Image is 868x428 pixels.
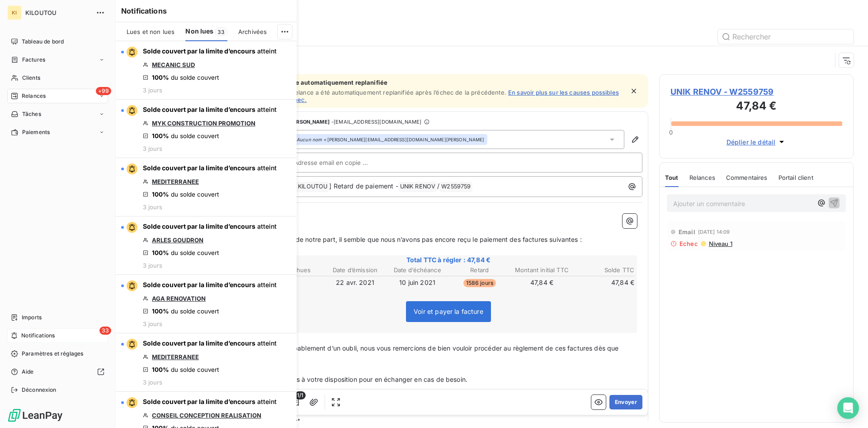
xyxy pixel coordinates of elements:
[152,308,169,315] span: 100%
[96,87,111,95] span: +99
[116,275,297,333] button: Solde couvert par la limite d’encours atteintAGA RENOVATION100% du solde couvert3 jours
[7,365,108,379] a: Aide
[152,236,203,244] a: ARLES GOUDRON
[116,41,297,100] button: Solde couvert par la limite d’encours atteintMECANIC SUD100% du solde couvert3 jours
[22,110,41,118] span: Tâches
[665,174,679,181] span: Tout
[718,29,854,44] input: Rechercher
[22,368,34,376] span: Aide
[511,265,573,275] th: Montant initial TTC
[171,366,219,373] span: du solde couvert
[171,308,219,315] span: du solde couvert
[116,216,297,275] button: Solde couvert par la limite d’encours atteintARLES GOUDRON100% du solde couvert3 jours
[275,89,506,96] span: Cette relance a été automatiquement replanifiée après l’échec de la précédente.
[724,137,789,147] button: Déplier le détail
[116,100,297,158] button: Solde couvert par la limite d’encours atteintMYK CONSTRUCTION PROMOTION100% du solde couvert3 jours
[143,106,255,113] span: Solde couvert par la limite d’encours
[387,265,448,275] th: Date d’échéance
[297,136,485,143] div: <[PERSON_NAME][EMAIL_ADDRESS][DOMAIN_NAME][PERSON_NAME]
[726,137,776,147] span: Déplier le détail
[609,395,642,409] button: Envoyer
[143,398,255,405] span: Solde couvert par la limite d’encours
[325,278,386,288] td: 22 avr. 2021
[22,74,40,82] span: Clients
[22,38,64,46] span: Tableau de bord
[215,28,227,36] span: 33
[22,56,45,64] span: Factures
[260,375,467,383] span: Nous restons à votre disposition pour en échanger en cas de besoin.
[295,391,306,399] span: 1/1
[260,344,621,362] span: Il s’agit probablement d’un oubli, nous vous remercions de bien vouloir procéder au règlement de ...
[171,249,219,256] span: du solde couvert
[152,132,169,139] span: 100%
[116,158,297,216] button: Solde couvert par la limite d’encours atteintMEDITERRANEE100% du solde couvert3 jours
[143,281,255,289] span: Solde couvert par la limite d’encours
[143,262,162,269] span: 3 jours
[143,145,162,152] span: 3 jours
[573,265,635,275] th: Solde TTC
[297,182,329,192] span: KILOUTOU
[7,5,22,20] div: KI
[171,132,219,139] span: du solde couvert
[670,98,842,116] h3: 47,84 €
[121,5,291,16] h6: Notifications
[22,313,42,322] span: Imports
[152,178,199,185] a: MEDITERRANEE
[399,182,437,192] span: UNIK RENOV
[670,86,842,98] span: UNIK RENOV - W2559759
[143,222,255,230] span: Solde couvert par la limite d’encours
[143,47,255,55] span: Solde couvert par la limite d’encours
[288,119,330,125] span: [PERSON_NAME]
[679,228,695,236] span: Email
[143,87,162,94] span: 3 jours
[152,249,169,256] span: 100%
[143,339,255,347] span: Solde couvert par la limite d’encours
[116,333,297,392] button: Solde couvert par la limite d’encours atteintMEDITERRANEE100% du solde couvert3 jours
[689,174,715,181] span: Relances
[171,191,219,198] span: du solde couvert
[21,332,55,340] span: Notifications
[257,106,277,113] span: atteint
[7,408,63,423] img: Logo LeanPay
[22,386,57,394] span: Déconnexion
[449,265,510,275] th: Retard
[260,236,582,243] span: Sauf erreur de notre part, il semble que nous n’avons pas encore reçu le paiement des factures su...
[257,339,277,347] span: atteint
[22,128,50,136] span: Paiements
[22,92,46,100] span: Relances
[778,174,813,181] span: Portail client
[331,119,421,125] span: - [EMAIL_ADDRESS][DOMAIN_NAME]
[437,182,439,190] span: /
[152,74,169,81] span: 100%
[152,295,206,302] a: AGA RENOVATION
[257,164,277,172] span: atteint
[414,308,483,315] span: Voir et payer la facture
[22,350,83,358] span: Paramètres et réglages
[152,366,169,373] span: 100%
[698,229,730,235] span: [DATE] 14:09
[669,129,673,136] span: 0
[185,27,213,36] span: Non lues
[297,136,322,143] em: Aucun nom
[143,164,255,172] span: Solde couvert par la limite d’encours
[261,255,636,264] span: Total TTC à régler : 47,84 €
[679,240,698,247] span: Echec
[463,279,496,287] span: 1586 jours
[708,240,732,247] span: Niveau 1
[143,203,162,211] span: 3 jours
[837,397,859,419] div: Open Intercom Messenger
[294,156,391,169] input: Adresse email en copie ...
[325,265,386,275] th: Date d’émission
[257,281,277,289] span: atteint
[152,412,261,419] a: CONSEIL CONCEPTION REALISATION
[329,182,398,190] span: ] Retard de paiement -
[511,278,573,288] td: 47,84 €
[127,28,175,35] span: Lues et non lues
[152,191,169,198] span: 100%
[257,398,277,405] span: atteint
[238,28,267,35] span: Archivées
[99,327,111,335] span: 33
[152,61,195,68] a: MECANIC SUD
[152,120,255,127] a: MYK CONSTRUCTION PROMOTION
[152,353,199,361] a: MEDITERRANEE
